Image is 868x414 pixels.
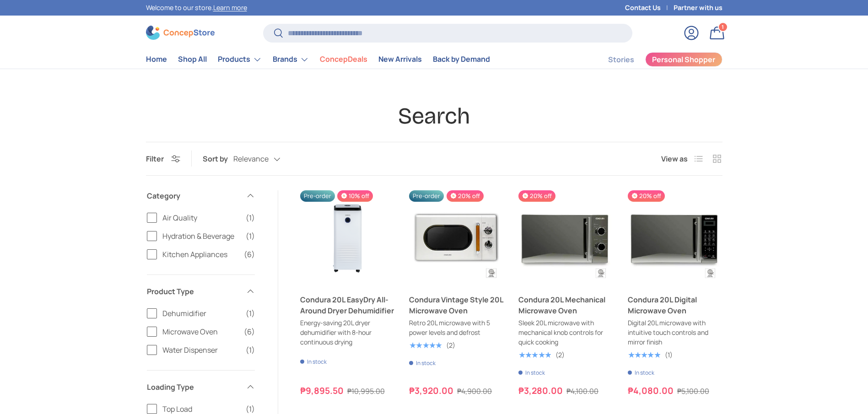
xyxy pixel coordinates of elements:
a: Condura 20L Mechanical Microwave Oven [518,294,613,316]
span: Hydration & Beverage [162,231,240,242]
img: ConcepStore [146,26,215,40]
span: 20% off [518,190,555,202]
a: Shop All [178,50,207,68]
span: View as [661,153,688,164]
p: Welcome to our store. [146,3,247,13]
summary: Product Type [147,275,255,308]
span: Loading Type [147,382,240,392]
span: Dehumidifier [162,308,240,319]
span: Filter [146,154,164,164]
a: Condura 20L Digital Microwave Oven [628,294,722,316]
span: 20% off [628,190,665,202]
span: 1 [722,23,724,30]
button: Filter [146,154,180,164]
summary: Loading Type [147,371,255,403]
a: Condura 20L Digital Microwave Oven [628,190,722,285]
span: 10% off [337,190,373,202]
a: Back by Demand [433,50,490,68]
span: (1) [246,344,255,355]
span: Pre-order [300,190,335,202]
a: Learn more [213,3,247,12]
span: (6) [244,326,255,337]
a: Contact Us [625,3,674,13]
span: Relevance [233,155,269,163]
span: (1) [246,212,255,223]
span: (6) [244,249,255,260]
summary: Brands [267,50,314,69]
nav: Secondary [586,50,722,69]
a: Condura Vintage Style 20L Microwave Oven [409,294,504,316]
a: Products [218,50,262,69]
span: Kitchen Appliances [162,249,238,260]
a: Condura 20L Mechanical Microwave Oven [518,190,613,285]
a: Brands [273,50,309,69]
span: 20% off [447,190,484,202]
span: Air Quality [162,212,240,223]
span: (1) [246,231,255,242]
span: Personal Shopper [652,56,715,63]
span: Category [147,190,240,201]
a: Condura 20L EasyDry All-Around Dryer Dehumidifier [300,294,395,316]
label: Sort by [203,153,233,164]
span: (1) [246,308,255,319]
button: Relevance [233,151,299,167]
a: Condura 20L EasyDry All-Around Dryer Dehumidifier [300,190,395,285]
a: Personal Shopper [645,52,722,67]
a: Home [146,50,167,68]
span: Water Dispenser [162,344,240,355]
a: Partner with us [674,3,722,13]
span: Product Type [147,286,240,297]
a: ConcepDeals [320,50,367,68]
a: New Arrivals [378,50,422,68]
a: Condura Vintage Style 20L Microwave Oven [409,190,504,285]
nav: Primary [146,50,490,69]
summary: Products [212,50,267,69]
span: Pre-order [409,190,444,202]
span: Microwave Oven [162,326,238,337]
h1: Search [146,102,722,130]
summary: Category [147,179,255,212]
a: Stories [608,51,634,69]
